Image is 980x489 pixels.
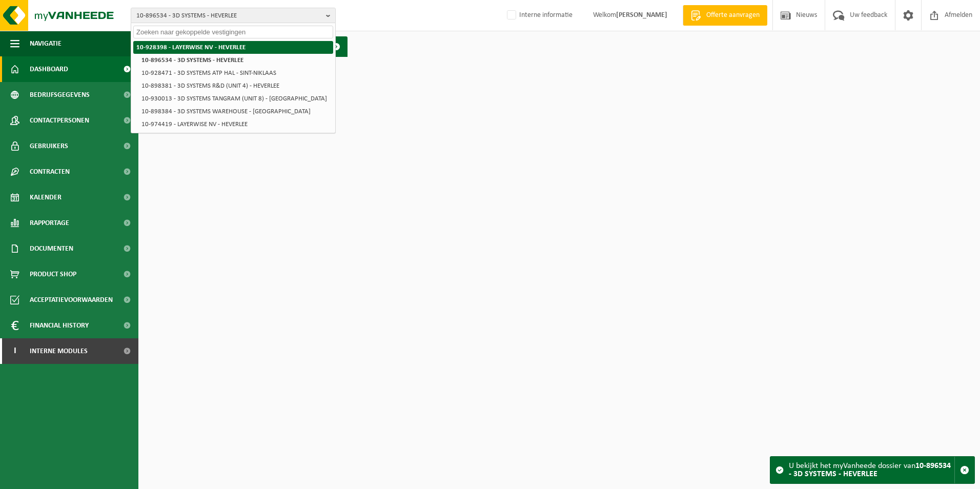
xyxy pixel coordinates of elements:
li: 10-898381 - 3D SYSTEMS R&D (UNIT 4) - HEVERLEE [138,79,333,92]
span: Dashboard [30,56,68,82]
strong: 10-896534 - 3D SYSTEMS - HEVERLEE [141,57,243,64]
span: Rapportage [30,210,69,236]
input: Zoeken naar gekoppelde vestigingen [133,26,333,38]
li: 10-974419 - LAYERWISE NV - HEVERLEE [138,118,333,131]
div: U bekijkt het myVanheede dossier van [789,457,954,483]
a: Offerte aanvragen [683,5,767,26]
li: 10-930013 - 3D SYSTEMS TANGRAM (UNIT 8) - [GEOGRAPHIC_DATA] [138,92,333,105]
span: Navigatie [30,31,62,56]
span: I [10,338,19,364]
span: Kalender [30,185,62,210]
strong: 10-896534 - 3D SYSTEMS - HEVERLEE [789,462,951,478]
li: 10-928471 - 3D SYSTEMS ATP HAL - SINT-NIKLAAS [138,67,333,79]
span: Contracten [30,159,70,185]
button: 10-896534 - 3D SYSTEMS - HEVERLEE [131,8,336,23]
span: Documenten [30,236,73,261]
span: Contactpersonen [30,108,89,133]
span: Interne modules [30,338,88,364]
label: Interne informatie [505,8,573,23]
strong: [PERSON_NAME] [616,11,667,19]
li: 10-898384 - 3D SYSTEMS WAREHOUSE - [GEOGRAPHIC_DATA] [138,105,333,118]
strong: 10-928398 - LAYERWISE NV - HEVERLEE [136,44,246,51]
span: Product Shop [30,261,76,287]
span: Offerte aanvragen [704,10,762,21]
span: Bedrijfsgegevens [30,82,90,108]
span: Financial History [30,313,89,338]
span: 10-896534 - 3D SYSTEMS - HEVERLEE [136,8,322,24]
span: Acceptatievoorwaarden [30,287,113,313]
span: Gebruikers [30,133,68,159]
